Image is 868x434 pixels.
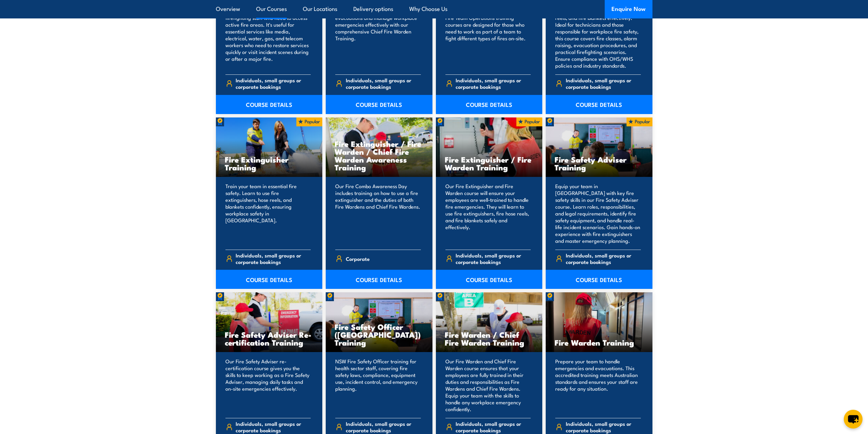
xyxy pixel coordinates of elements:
a: COURSE DETAILS [216,270,323,289]
h3: Fire Extinguisher / Fire Warden Training [445,155,534,171]
p: Our Fire Combo Awareness Day includes training on how to use a fire extinguisher and the duties o... [335,183,421,244]
p: Train your team in essential fire safety. Learn to use fire extinguishers, hose reels, and blanke... [225,183,311,244]
h3: Fire Extinguisher / Fire Warden / Chief Fire Warden Awareness Training [335,140,424,171]
p: Our nationally accredited Conduct Fire Team Operations training courses are designed for those wh... [445,8,531,69]
h3: Fire Safety Officer ([GEOGRAPHIC_DATA]) Training [335,323,424,346]
p: NSW Fire Safety Officer training for health sector staff, covering fire safety laws, compliance, ... [335,358,421,412]
h3: Fire Extinguisher Training [225,155,314,171]
span: Individuals, small groups or corporate bookings [566,420,641,433]
h3: Fire Warden / Chief Fire Warden Training [445,331,534,346]
span: Individuals, small groups or corporate bookings [236,77,311,90]
p: Our Fire Warden and Chief Fire Warden course ensures that your employees are fully trained in the... [445,358,531,412]
a: COURSE DETAILS [326,270,432,289]
span: Individuals, small groups or corporate bookings [456,77,531,90]
p: Our Fire Extinguisher and Fire Warden course will ensure your employees are well-trained to handl... [445,183,531,244]
button: chat-button [844,410,863,429]
span: Individuals, small groups or corporate bookings [346,420,421,433]
span: Corporate [346,253,370,264]
p: Prepare your team to handle emergencies and evacuations. This accredited training meets Australia... [555,358,641,412]
span: Individuals, small groups or corporate bookings [236,420,311,433]
a: COURSE DETAILS [436,95,543,114]
a: COURSE DETAILS [436,270,543,289]
p: Develop the skills to lead emergency evacuations and manage workplace emergencies effectively wit... [335,8,421,69]
a: COURSE DETAILS [326,95,432,114]
h3: Fire Safety Adviser Training [555,155,644,171]
p: This 4-hour program is for non-firefighting staff who need to access active fire areas. It's usef... [225,8,311,69]
p: Our Fire Safety Adviser re-certification course gives you the skills to keep working as a Fire Sa... [225,358,311,412]
span: Individuals, small groups or corporate bookings [346,77,421,90]
a: COURSE DETAILS [546,270,652,289]
h3: Fire Warden Training [555,338,644,346]
span: Individuals, small groups or corporate bookings [456,252,531,265]
a: COURSE DETAILS [546,95,652,114]
span: Individuals, small groups or corporate bookings [566,77,641,90]
h3: Fire Safety Adviser Re-certification Training [225,331,314,346]
p: Equip your team in [GEOGRAPHIC_DATA] with key fire safety skills in our Fire Safety Adviser cours... [555,183,641,244]
p: Learn to use fire extinguishers, hose reels, and fire blankets effectively. Ideal for technicians... [555,8,641,69]
a: COURSE DETAILS [216,95,323,114]
span: Individuals, small groups or corporate bookings [566,252,641,265]
span: Individuals, small groups or corporate bookings [236,252,311,265]
span: Individuals, small groups or corporate bookings [456,420,531,433]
